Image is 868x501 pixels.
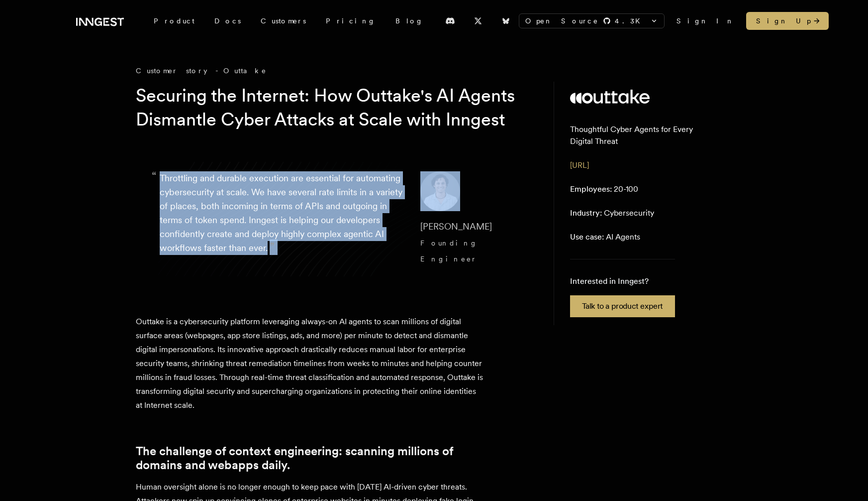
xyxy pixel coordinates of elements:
[136,84,518,131] h1: Securing the Internet: How Outtake's AI Agents Dismantle Cyber Attacks at Scale with Inngest
[420,171,460,211] img: Image of Diego Escobedo
[439,13,461,29] a: Discord
[570,275,675,287] p: Interested in Inngest?
[386,12,433,30] a: Blog
[570,183,638,195] p: 20-100
[746,12,829,30] a: Sign Up
[570,295,675,317] a: Talk to a product expert
[570,90,650,104] img: Outtake's logo
[570,124,717,147] p: Thoughtful Cyber Agents for Every Digital Threat
[136,66,534,76] div: Customer story - Outtake
[136,315,484,412] p: Outtake is a cybersecurity platform leveraging always-on AI agents to scan millions of digital su...
[570,160,589,170] a: [URL]
[420,221,492,232] span: [PERSON_NAME]
[144,12,204,30] div: Product
[152,173,157,179] span: “
[136,444,484,472] a: The challenge of context engineering: scanning millions of domains and webapps daily.
[570,207,654,219] p: Cybersecurity
[570,184,612,194] span: Employees:
[525,16,599,26] span: Open Source
[251,12,316,30] a: Customers
[570,231,640,243] p: AI Agents
[570,232,604,242] span: Use case:
[316,12,386,30] a: Pricing
[420,239,478,263] span: Founding Engineer
[676,16,734,26] a: Sign In
[615,16,646,26] span: 4.3 K
[160,171,404,267] p: Throttling and durable execution are essential for automating cybersecurity at scale. We have sev...
[204,12,251,30] a: Docs
[495,13,517,29] a: Bluesky
[270,240,275,254] span: ”
[570,208,602,218] span: Industry:
[467,13,489,29] a: X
